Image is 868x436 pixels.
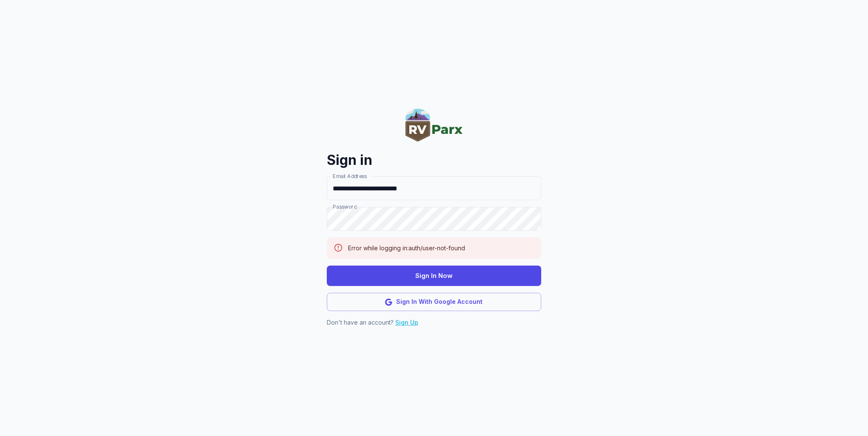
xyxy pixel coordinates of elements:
p: Don't have an account? [327,318,541,327]
button: Sign In Now [327,266,541,286]
img: RVParx.com [405,109,463,142]
div: Error while logging in: auth/user-not-found [348,240,465,256]
label: Password [333,203,357,210]
a: Sign Up [395,319,418,326]
button: Sign In With Google Account [327,293,541,311]
label: Email Address [333,173,367,180]
h4: Sign in [327,151,541,170]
